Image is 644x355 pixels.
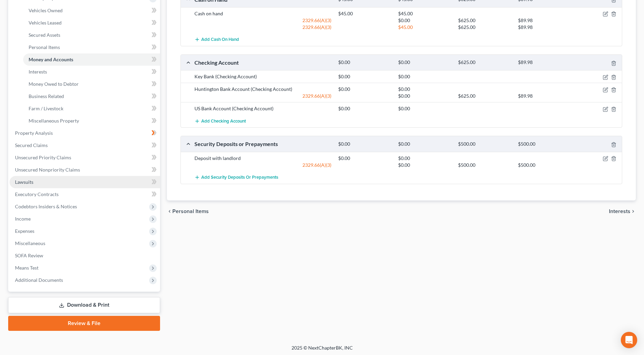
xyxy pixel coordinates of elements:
[29,93,64,99] span: Business Related
[191,140,335,147] div: Security Deposits or Prepayments
[167,209,172,214] i: chevron_left
[10,188,160,200] a: Executory Contracts
[15,155,71,160] span: Unsecured Priority Claims
[515,93,575,99] div: $89.98
[194,115,246,127] button: Add Checking Account
[23,66,160,78] a: Interests
[10,249,160,262] a: SOFA Review
[395,10,455,17] div: $45.00
[8,316,160,331] a: Review & File
[15,142,48,148] span: Secured Claims
[455,93,515,99] div: $625.00
[23,115,160,127] a: Miscellaneous Property
[23,17,160,29] a: Vehicles Leased
[29,69,47,75] span: Interests
[23,53,160,66] a: Money and Accounts
[191,155,335,162] div: Deposit with landlord
[395,93,455,99] div: $0.00
[10,127,160,139] a: Property Analysis
[15,167,80,173] span: Unsecured Nonpriority Claims
[515,17,575,24] div: $89.98
[10,151,160,164] a: Unsecured Priority Claims
[15,204,77,209] span: Codebtors Insiders & Notices
[609,209,630,214] span: Interests
[455,17,515,24] div: $625.00
[201,118,246,124] span: Add Checking Account
[395,155,455,162] div: $0.00
[23,90,160,102] a: Business Related
[335,73,395,80] div: $0.00
[335,10,395,17] div: $45.00
[29,57,73,62] span: Money and Accounts
[191,10,335,17] div: Cash on hand
[335,141,395,147] div: $0.00
[29,81,79,87] span: Money Owed to Debtor
[191,59,335,66] div: Checking Account
[455,24,515,31] div: $625.00
[15,179,33,185] span: Lawsuits
[23,78,160,90] a: Money Owed to Debtor
[194,171,278,184] button: Add Security Deposits or Prepayments
[191,86,335,93] div: Huntington Bank Account (Checking Account)
[29,44,60,50] span: Personal Items
[515,59,575,66] div: $89.98
[172,209,209,214] span: Personal Items
[191,17,335,24] div: 2329.66(A)(3)
[335,105,395,112] div: $0.00
[455,162,515,168] div: $500.00
[10,164,160,176] a: Unsecured Nonpriority Claims
[455,59,515,66] div: $625.00
[395,24,455,31] div: $45.00
[29,106,63,111] span: Farm / Livestock
[15,216,31,222] span: Income
[23,41,160,53] a: Personal Items
[395,17,455,24] div: $0.00
[335,59,395,66] div: $0.00
[29,20,62,26] span: Vehicles Leased
[621,332,637,348] div: Open Intercom Messenger
[23,102,160,115] a: Farm / Livestock
[630,209,636,214] i: chevron_right
[335,86,395,93] div: $0.00
[395,105,455,112] div: $0.00
[167,209,209,214] button: chevron_left Personal Items
[23,4,160,17] a: Vehicles Owned
[515,24,575,31] div: $89.98
[29,32,60,38] span: Secured Assets
[15,130,53,136] span: Property Analysis
[15,253,43,258] span: SOFA Review
[10,176,160,188] a: Lawsuits
[23,29,160,41] a: Secured Assets
[395,141,455,147] div: $0.00
[191,105,335,112] div: US Bank Account (Checking Account)
[10,139,160,151] a: Secured Claims
[395,59,455,66] div: $0.00
[455,141,515,147] div: $500.00
[191,24,335,31] div: 2329.66(A)(3)
[15,191,59,197] span: Executory Contracts
[29,7,63,13] span: Vehicles Owned
[515,141,575,147] div: $500.00
[201,175,278,180] span: Add Security Deposits or Prepayments
[8,297,160,313] a: Download & Print
[395,86,455,93] div: $0.00
[15,228,34,234] span: Expenses
[15,277,63,283] span: Additional Documents
[201,37,239,43] span: Add Cash on Hand
[191,73,335,80] div: Key Bank (Checking Account)
[191,162,335,168] div: 2329.66(A)(3)
[15,265,38,271] span: Means Test
[609,209,636,214] button: Interests chevron_right
[15,240,45,246] span: Miscellaneous
[191,93,335,99] div: 2329.66(A)(3)
[335,155,395,162] div: $0.00
[194,33,239,46] button: Add Cash on Hand
[515,162,575,168] div: $500.00
[395,162,455,168] div: $0.00
[395,73,455,80] div: $0.00
[29,118,79,124] span: Miscellaneous Property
